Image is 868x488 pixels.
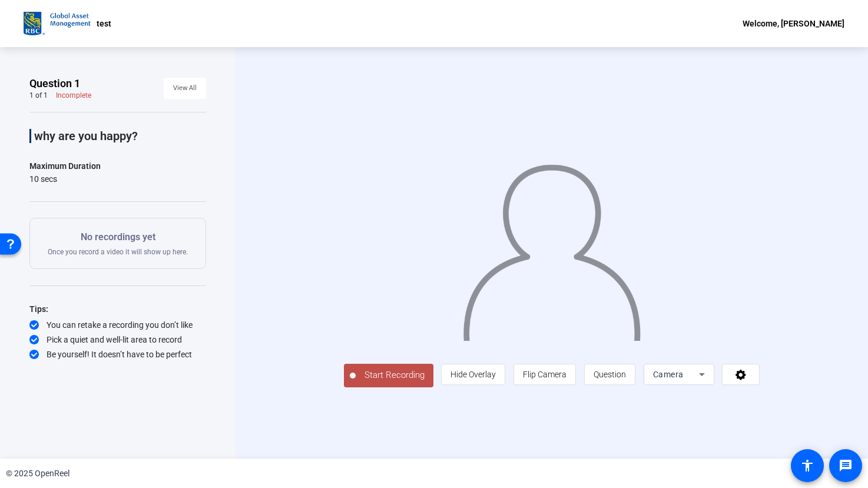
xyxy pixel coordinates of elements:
[584,364,635,385] button: Question
[441,364,505,385] button: Hide Overlay
[6,467,69,480] div: © 2025 OpenReel
[29,334,206,346] div: Pick a quiet and well-lit area to record
[56,91,91,100] div: Incomplete
[48,230,188,257] div: Once you record a video it will show up here.
[462,154,642,341] img: overlay
[513,364,576,385] button: Flip Camera
[29,302,206,316] div: Tips:
[24,12,91,35] img: OpenReel logo
[29,159,101,173] div: Maximum Duration
[594,370,626,379] span: Question
[743,16,844,31] div: Welcome, [PERSON_NAME]
[164,78,206,99] button: View All
[800,459,814,473] mat-icon: accessibility
[523,370,566,379] span: Flip Camera
[29,77,80,91] span: Question 1
[839,459,853,473] mat-icon: message
[34,129,206,143] p: why are you happy?
[653,370,684,379] span: Camera
[173,79,197,97] span: View All
[48,230,188,244] p: No recordings yet
[356,369,433,382] span: Start Recording
[29,173,101,185] div: 10 secs
[29,348,206,360] div: Be yourself! It doesn’t have to be perfect
[29,319,206,331] div: You can retake a recording you don’t like
[344,364,433,387] button: Start Recording
[97,16,111,31] p: test
[29,91,48,100] div: 1 of 1
[450,370,496,379] span: Hide Overlay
